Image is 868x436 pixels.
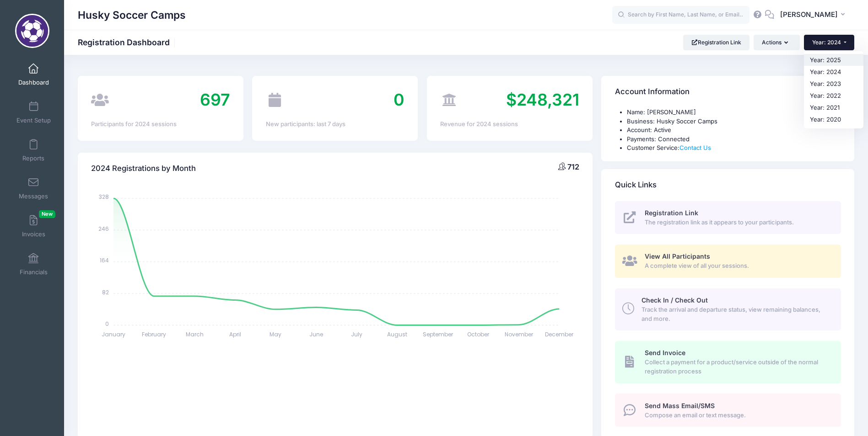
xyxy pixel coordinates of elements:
span: 712 [567,162,579,171]
tspan: October [467,330,490,338]
tspan: 328 [99,193,109,201]
tspan: November [505,330,534,338]
a: Send Invoice Collect a payment for a product/service outside of the normal registration process [615,341,841,383]
span: $248,321 [506,90,579,110]
span: Check In / Check Out [642,296,708,304]
tspan: August [387,330,407,338]
tspan: May [270,330,281,338]
a: InvoicesNew [12,210,55,242]
div: Revenue for 2024 sessions [440,120,579,129]
tspan: 82 [102,288,109,296]
a: Reports [12,134,55,166]
a: Dashboard [12,58,55,90]
li: Customer Service: [627,144,841,153]
a: View All Participants A complete view of all your sessions. [615,245,841,278]
h4: Account Information [615,79,690,105]
tspan: 164 [100,256,109,264]
div: Participants for 2024 sessions [91,120,230,129]
span: 697 [200,90,230,110]
span: Reports [22,154,44,162]
span: Event Setup [16,117,51,124]
a: Event Setup [12,96,55,128]
h1: Husky Soccer Camps [78,5,186,26]
span: Registration Link [645,209,698,217]
a: Registration Link The registration link as it appears to your participants. [615,201,841,234]
li: Payments: Connected [627,135,841,144]
a: Year: 2022 [804,90,863,101]
tspan: April [229,330,241,338]
tspan: 0 [105,320,109,328]
h4: Quick Links [615,172,657,198]
span: View All Participants [645,252,710,260]
span: Year: 2024 [812,39,841,46]
img: Husky Soccer Camps [15,14,49,48]
h4: 2024 Registrations by Month [91,155,196,181]
div: New participants: last 7 days [266,120,404,129]
span: Invoices [22,230,45,238]
a: Messages [12,172,55,204]
a: Registration Link [683,35,749,50]
a: Year: 2021 [804,101,863,113]
span: New [39,210,55,218]
span: Track the arrival and departure status, view remaining balances, and more. [642,305,830,323]
li: Name: [PERSON_NAME] [627,108,841,117]
a: Check In / Check Out Track the arrival and departure status, view remaining balances, and more. [615,288,841,330]
a: Year: 2020 [804,113,863,125]
tspan: September [423,330,453,338]
a: Year: 2025 [804,54,863,66]
a: Send Mass Email/SMS Compose an email or text message. [615,393,841,427]
span: The registration link as it appears to your participants. [645,218,830,227]
tspan: June [309,330,323,338]
tspan: March [186,330,204,338]
span: Messages [19,192,48,200]
a: Year: 2023 [804,78,863,90]
h1: Registration Dashboard [78,37,178,47]
tspan: December [545,330,574,338]
button: [PERSON_NAME] [774,5,854,26]
span: A complete view of all your sessions. [645,261,830,271]
span: Collect a payment for a product/service outside of the normal registration process [645,358,830,376]
span: 0 [394,90,404,110]
span: Compose an email or text message. [645,411,830,420]
tspan: January [102,330,125,338]
button: Year: 2024 [804,35,854,50]
a: Year: 2024 [804,66,863,78]
li: Business: Husky Soccer Camps [627,117,841,126]
span: Send Invoice [645,349,685,356]
span: [PERSON_NAME] [780,10,838,20]
li: Account: Active [627,126,841,135]
tspan: July [351,330,362,338]
span: Financials [20,268,48,276]
input: Search by First Name, Last Name, or Email... [612,6,749,24]
tspan: 246 [98,224,109,232]
tspan: February [142,330,166,338]
a: Contact Us [679,144,711,151]
button: Actions [754,35,799,50]
span: Send Mass Email/SMS [645,402,715,409]
a: Financials [12,248,55,280]
span: Dashboard [18,79,49,86]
